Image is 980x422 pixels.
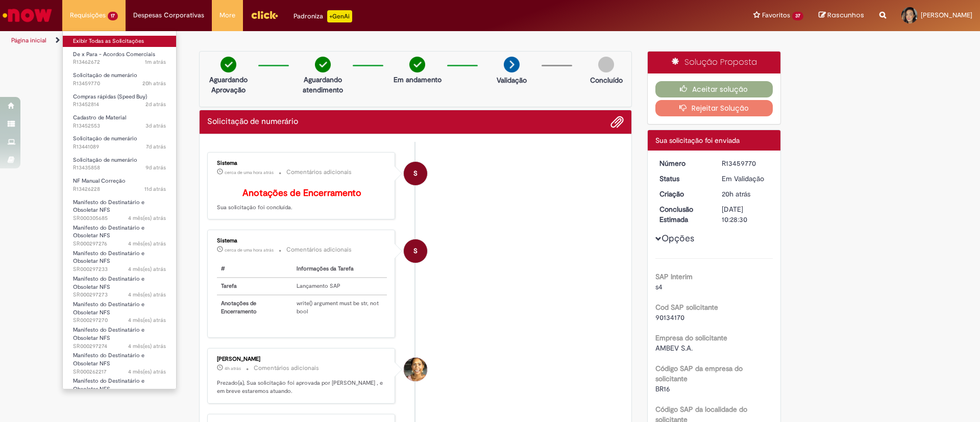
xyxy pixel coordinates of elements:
[292,261,387,278] th: Informações da Tarefa
[207,117,298,127] h2: Solicitação de numerário Histórico de tíquete
[73,93,147,101] span: Compras rápidas (Speed Buy)
[73,240,166,248] span: SR000297276
[762,10,790,20] span: Favoritos
[655,313,684,322] span: 90134170
[63,70,176,89] a: Aberto R13459770 : Solicitação de numerário
[652,158,715,168] dt: Número
[292,278,387,295] td: Lançamento SAP
[655,272,693,281] b: SAP Interim
[217,238,387,244] div: Sistema
[108,12,118,20] span: 17
[652,189,715,199] dt: Criação
[63,155,176,173] a: Aberto R13435858 : Solicitação de numerário
[292,295,387,319] td: write() argument must be str, not bool
[73,164,166,172] span: R13435858
[655,81,773,97] button: Aceitar solução
[145,122,166,130] time: 27/08/2025 13:51:45
[63,325,176,346] a: Aberto SR000297274 : Manifesto do Destinatário e Obsoletar NFS
[225,169,274,176] span: cerca de uma hora atrás
[146,143,166,151] time: 22/08/2025 17:23:20
[73,143,166,151] span: R13441089
[1,5,54,26] img: ServiceNow
[413,239,418,263] span: S
[73,122,166,130] span: R13452553
[315,57,331,72] img: check-circle-green.png
[128,265,166,273] span: 4 mês(es) atrás
[413,161,418,186] span: S
[73,342,166,351] span: SR000297274
[225,247,274,253] time: 29/08/2025 13:33:00
[73,250,144,265] span: Manifesto do Destinatário e Obsoletar NFS
[217,261,292,278] th: #
[655,282,663,291] span: s4
[219,10,235,20] span: More
[792,12,803,20] span: 37
[722,158,769,168] div: R13459770
[63,49,176,68] a: Aberto R13462672 : De x Para - Acordos Comerciais
[63,248,176,270] a: Aberto SR000297233 : Manifesto do Destinatário e Obsoletar NFS
[73,291,166,299] span: SR000297273
[254,364,319,373] small: Comentários adicionais
[133,10,204,20] span: Despesas Corporativas
[73,275,144,291] span: Manifesto do Destinatário e Obsoletar NFS
[63,133,176,152] a: Aberto R13441089 : Solicitação de numerário
[73,265,166,274] span: SR000297233
[145,58,166,66] span: 1m atrás
[73,177,126,185] span: NF Manual Correção
[404,162,427,185] div: System
[63,91,176,110] a: Aberto R13452814 : Compras rápidas (Speed Buy)
[504,57,520,72] img: arrow-next.png
[63,350,176,372] a: Aberto SR000262217 : Manifesto do Destinatário e Obsoletar NFS
[145,101,166,108] time: 27/08/2025 14:35:12
[63,176,176,194] a: Aberto R13426228 : NF Manual Correção
[217,160,387,166] div: Sistema
[128,240,166,247] span: 4 mês(es) atrás
[204,75,253,95] p: Aguardando Aprovação
[598,57,614,72] img: img-circle-grey.png
[655,303,718,312] b: Cod SAP solicitante
[73,326,144,342] span: Manifesto do Destinatário e Obsoletar NFS
[128,342,166,350] span: 4 mês(es) atrás
[404,358,427,381] div: Ana Flavia Silva Moreira
[145,164,166,171] time: 21/08/2025 11:49:07
[128,291,166,299] time: 02/05/2025 12:00:02
[144,185,166,193] time: 18/08/2025 17:44:41
[722,173,769,184] div: Em Validação
[142,80,166,87] time: 28/08/2025 18:06:31
[327,10,352,22] p: +GenAi
[63,222,176,244] a: Aberto SR000297276 : Manifesto do Destinatário e Obsoletar NFS
[128,214,166,222] span: 4 mês(es) atrás
[63,376,176,398] a: Aberto SR000262201 : Manifesto do Destinatário e Obsoletar NFS
[610,115,624,129] button: Adicionar anexos
[652,204,715,225] dt: Conclusão Estimada
[827,10,864,20] span: Rascunhos
[293,10,352,22] div: Padroniza
[298,75,348,95] p: Aguardando atendimento
[146,143,166,151] span: 7d atrás
[217,188,387,212] p: Sua solicitação foi concluída.
[404,239,427,263] div: System
[128,316,166,324] time: 02/05/2025 12:00:01
[63,299,176,321] a: Aberto SR000297270 : Manifesto do Destinatário e Obsoletar NFS
[73,377,144,393] span: Manifesto do Destinatário e Obsoletar NFS
[128,214,166,222] time: 07/05/2025 11:21:09
[73,214,166,222] span: SR000305685
[655,364,743,383] b: Código SAP da empresa do solicitante
[394,75,442,85] p: Em andamento
[73,224,144,240] span: Manifesto do Destinatário e Obsoletar NFS
[409,57,425,72] img: check-circle-green.png
[11,36,46,44] a: Página inicial
[63,112,176,131] a: Aberto R13452553 : Cadastro de Material
[128,368,166,376] time: 25/04/2025 18:40:09
[225,169,274,176] time: 29/08/2025 13:33:03
[242,187,361,199] b: Anotações de Encerramento
[73,135,137,142] span: Solicitação de numerário
[921,11,972,19] span: [PERSON_NAME]
[63,197,176,219] a: Aberto SR000305685 : Manifesto do Destinatário e Obsoletar NFS
[73,71,137,79] span: Solicitação de numerário
[128,265,166,273] time: 02/05/2025 12:00:02
[722,189,750,198] span: 20h atrás
[145,58,166,66] time: 29/08/2025 14:30:50
[655,136,740,145] span: Sua solicitação foi enviada
[62,31,177,389] ul: Requisições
